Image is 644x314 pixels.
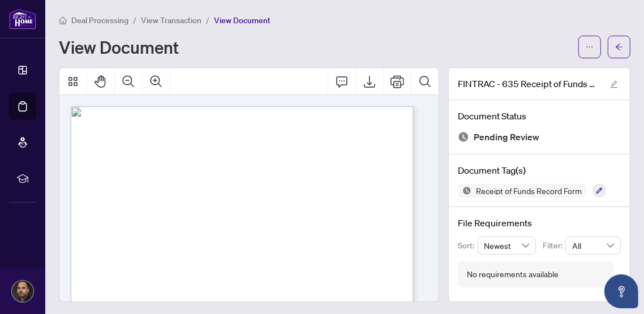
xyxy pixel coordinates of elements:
[572,237,614,254] span: All
[458,164,621,177] h4: Document Tag(s)
[543,239,565,252] p: Filter:
[467,268,559,281] div: No requirements available
[458,109,621,123] h4: Document Status
[604,274,638,308] button: Open asap
[59,38,179,56] h1: View Document
[458,131,469,143] img: Document Status
[214,15,271,25] span: View Document
[458,216,621,230] h4: File Requirements
[586,43,594,51] span: ellipsis
[9,8,36,29] img: logo
[474,130,539,145] span: Pending Review
[471,187,586,195] span: Receipt of Funds Record Form
[141,15,201,25] span: View Transaction
[610,80,618,88] span: edit
[71,15,128,25] span: Deal Processing
[458,239,478,252] p: Sort:
[59,16,67,24] span: home
[12,281,33,302] img: Profile Icon
[615,43,623,51] span: arrow-left
[133,14,136,27] li: /
[458,184,471,197] img: Status Icon
[484,237,530,254] span: Newest
[206,14,209,27] li: /
[458,77,599,91] span: FINTRAC - 635 Receipt of Funds Record - PropTx-OREA_[DATE] 19_04_10.pdf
